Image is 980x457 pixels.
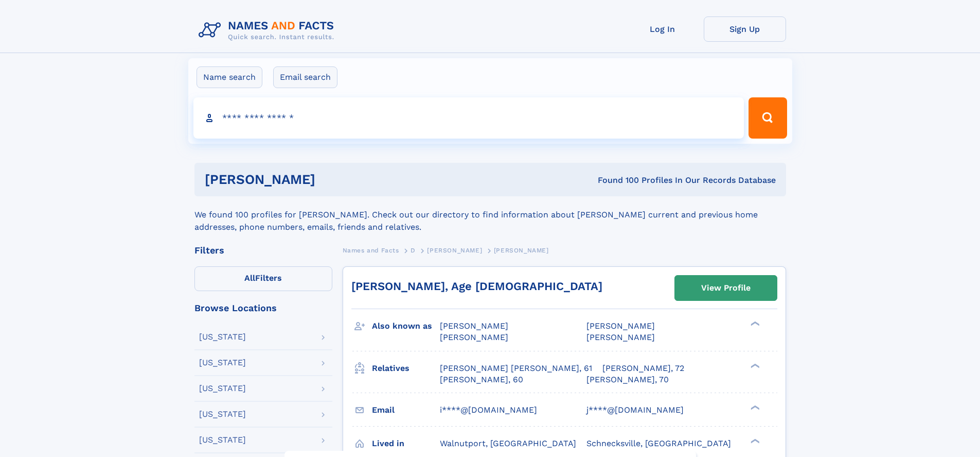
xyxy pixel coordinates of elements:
[748,404,760,411] div: ❯
[440,363,592,374] a: [PERSON_NAME] [PERSON_NAME], 61
[440,332,508,342] span: [PERSON_NAME]
[586,438,731,448] span: Schnecksville, [GEOGRAPHIC_DATA]
[427,244,482,257] a: [PERSON_NAME]
[456,175,776,186] div: Found 100 Profiles In Our Records Database
[748,437,760,444] div: ❯
[440,438,576,448] span: Walnutport, [GEOGRAPHIC_DATA]
[199,384,246,393] div: [US_STATE]
[197,66,262,88] label: Name search
[273,66,337,88] label: Email search
[586,332,655,342] span: [PERSON_NAME]
[351,280,602,293] a: [PERSON_NAME], Age [DEMOGRAPHIC_DATA]
[194,196,786,233] div: We found 100 profiles for [PERSON_NAME]. Check out our directory to find information about [PERSO...
[411,247,416,254] span: D
[621,16,704,42] a: Log In
[244,273,255,283] span: All
[194,266,332,291] label: Filters
[199,333,246,341] div: [US_STATE]
[411,244,416,257] a: D
[440,374,523,385] a: [PERSON_NAME], 60
[372,435,440,452] h3: Lived in
[199,436,246,444] div: [US_STATE]
[193,97,744,139] input: search input
[602,363,684,374] a: [PERSON_NAME], 72
[586,374,669,385] a: [PERSON_NAME], 70
[194,16,343,44] img: Logo Names and Facts
[749,97,787,139] button: Search Button
[199,359,246,367] div: [US_STATE]
[372,360,440,377] h3: Relatives
[427,247,482,254] span: [PERSON_NAME]
[199,410,246,418] div: [US_STATE]
[494,247,549,254] span: [PERSON_NAME]
[701,276,751,300] div: View Profile
[748,362,760,369] div: ❯
[194,303,332,313] div: Browse Locations
[372,317,440,335] h3: Also known as
[372,401,440,419] h3: Email
[586,321,655,331] span: [PERSON_NAME]
[194,246,332,255] div: Filters
[205,173,457,186] h1: [PERSON_NAME]
[704,16,786,42] a: Sign Up
[675,276,777,300] a: View Profile
[440,321,508,331] span: [PERSON_NAME]
[748,320,760,327] div: ❯
[343,244,399,257] a: Names and Facts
